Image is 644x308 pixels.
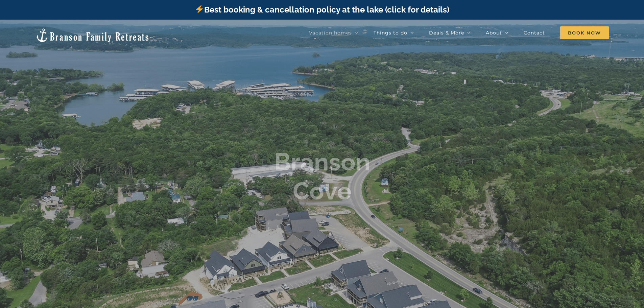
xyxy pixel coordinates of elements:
a: Things to do [374,26,414,40]
a: Deals & More [429,26,471,40]
span: Things to do [374,30,407,35]
a: Vacation homes [309,26,358,40]
img: Branson Family Retreats Logo [35,28,150,43]
b: Branson Cove [274,147,370,205]
a: Contact [524,26,545,40]
span: Book Now [560,26,609,39]
nav: Main Menu [309,26,609,40]
span: About [486,30,502,35]
a: About [486,26,508,40]
img: ⚡️ [195,5,204,13]
span: Deals & More [429,30,464,35]
a: Book Now [560,26,609,40]
span: Vacation homes [309,30,352,35]
a: Best booking & cancellation policy at the lake (click for details) [195,5,449,15]
span: Contact [524,30,545,35]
